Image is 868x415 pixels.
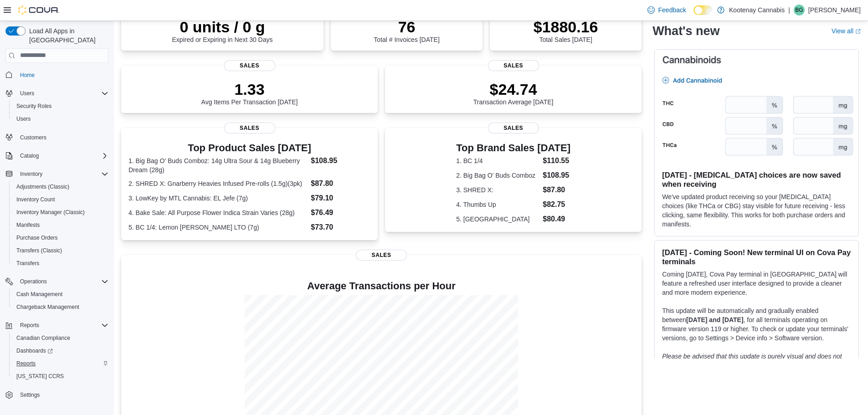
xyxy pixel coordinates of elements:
span: Inventory Manager (Classic) [13,207,108,218]
div: Expired or Expiring in Next 30 Days [172,18,273,43]
h2: What's new [652,24,719,38]
span: Transfers (Classic) [13,245,108,256]
span: Users [20,90,34,97]
span: Manifests [16,221,40,229]
a: Dashboards [9,344,112,357]
span: Canadian Compliance [16,334,70,342]
span: Inventory Count [13,194,108,205]
dt: 5. [GEOGRAPHIC_DATA] [456,215,539,224]
span: Dashboards [13,345,108,356]
button: Chargeback Management [9,301,112,313]
button: Security Roles [9,100,112,113]
button: Adjustments (Classic) [9,180,112,193]
p: $24.74 [473,80,554,98]
span: Reports [13,358,108,369]
dt: 5. BC 1/4: Lemon [PERSON_NAME] LTO (7g) [128,223,307,232]
span: Users [16,115,31,123]
dd: $87.80 [311,178,370,189]
span: Catalog [20,152,39,159]
a: Transfers [13,258,43,269]
p: We've updated product receiving so your [MEDICAL_DATA] choices (like THCa or CBG) stay visible fo... [662,192,851,229]
span: Reports [20,322,39,329]
a: Feedback [644,1,690,19]
div: Total # Invoices [DATE] [374,18,439,43]
h3: Top Brand Sales [DATE] [456,143,570,154]
span: Manifests [13,220,108,231]
span: Operations [20,278,47,285]
button: Operations [16,276,51,287]
dd: $87.80 [543,184,570,195]
button: Transfers [9,257,112,270]
em: Please be advised that this update is purely visual and does not impact payment functionality. [662,353,842,369]
dd: $76.49 [311,207,370,218]
button: Home [2,68,112,82]
h3: [DATE] - [MEDICAL_DATA] choices are now saved when receiving [662,170,851,189]
span: Dashboards [16,347,53,354]
span: Inventory [20,170,42,178]
div: Avg Items Per Transaction [DATE] [201,80,298,106]
dt: 2. SHRED X: Gnarberry Heavies Infused Pre-rolls (1.5g)(3pk) [128,179,307,188]
span: Security Roles [13,101,108,112]
svg: External link [855,29,861,34]
a: Inventory Count [13,194,59,205]
dd: $108.95 [543,170,570,181]
button: Users [9,113,112,125]
span: Sales [224,60,275,71]
a: View allExternal link [832,27,861,35]
span: Inventory [16,169,108,179]
span: Operations [16,276,108,287]
button: Catalog [2,149,112,162]
span: Dark Mode [693,15,694,15]
dd: $79.10 [311,193,370,204]
button: Cash Management [9,288,112,301]
span: Adjustments (Classic) [16,183,69,190]
dt: 4. Bake Sale: All Purpose Flower Indica Strain Varies (28g) [128,208,307,217]
span: Purchase Orders [13,232,108,243]
span: Sales [356,250,407,261]
dt: 1. Big Bag O' Buds Comboz: 14g Ultra Sour & 14g Blueberry Dream (28g) [128,156,307,174]
button: Users [16,88,38,99]
span: Load All Apps in [GEOGRAPHIC_DATA] [26,26,108,45]
span: Sales [488,60,539,71]
button: Inventory [2,168,112,180]
dt: 3. LowKey by MTL Cannabis: EL Jefe (7g) [128,194,307,203]
a: Manifests [13,220,43,231]
p: | [788,5,790,15]
button: Transfers (Classic) [9,244,112,257]
button: Inventory Count [9,193,112,206]
button: Inventory [16,169,46,179]
input: Dark Mode [693,5,713,15]
span: Customers [20,134,46,141]
span: Cash Management [13,289,108,300]
p: 1.33 [201,80,298,98]
button: Catalog [16,150,42,161]
h3: Top Product Sales [DATE] [128,143,370,154]
span: [US_STATE] CCRS [16,373,64,380]
img: Cova [18,5,59,15]
dt: 2. Big Bag O' Buds Comboz [456,171,539,180]
span: Reports [16,360,36,367]
button: Customers [2,131,112,144]
a: Security Roles [13,101,55,112]
div: Brian Gray [794,5,805,15]
span: Security Roles [16,102,51,110]
dt: 3. SHRED X: [456,185,539,195]
p: Kootenay Cannabis [729,5,785,15]
h3: [DATE] - Coming Soon! New terminal UI on Cova Pay terminals [662,248,851,266]
span: Canadian Compliance [13,333,108,343]
div: Total Sales [DATE] [534,18,598,43]
span: Reports [16,320,108,331]
a: Reports [13,358,39,369]
button: Users [2,87,112,100]
span: Customers [16,132,108,143]
span: Chargeback Management [16,303,79,311]
p: 76 [374,18,439,36]
p: $1880.16 [534,18,598,36]
a: Customers [16,132,50,143]
span: Transfers (Classic) [16,247,62,254]
a: Chargeback Management [13,302,83,313]
span: Home [20,72,35,79]
span: Purchase Orders [16,234,58,241]
a: Inventory Manager (Classic) [13,207,88,218]
span: Transfers [13,258,108,269]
